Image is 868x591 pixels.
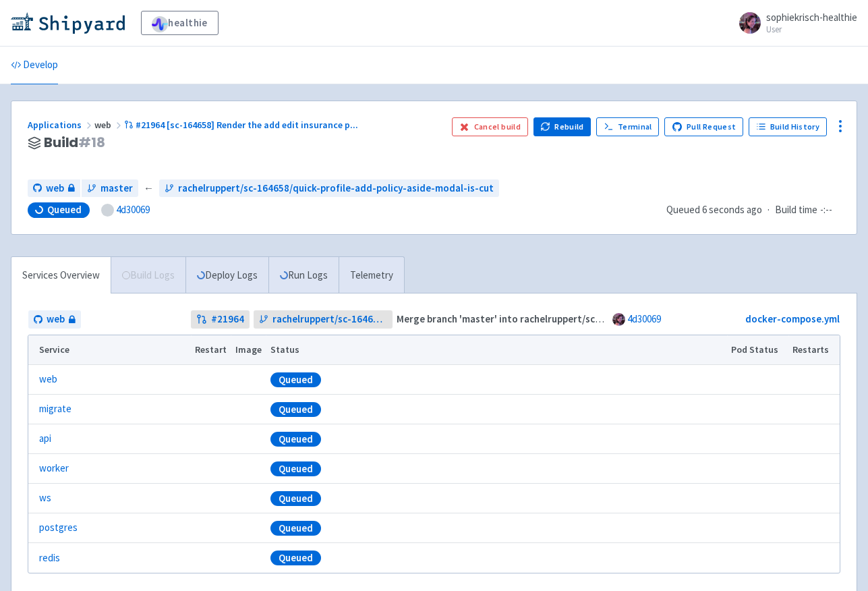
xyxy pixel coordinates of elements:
span: Build time [775,202,817,218]
div: Queued [270,432,321,447]
span: -:-- [820,202,832,218]
span: web [46,181,64,196]
div: Queued [270,461,321,476]
a: #21964 [191,310,250,329]
a: sophiekrisch-healthie User [731,12,857,34]
button: Cancel build [452,117,528,136]
a: postgres [39,520,78,536]
a: Telemetry [339,257,404,294]
a: healthie [141,11,219,35]
div: Queued [270,491,321,506]
a: Deploy Logs [185,257,268,294]
span: rachelruppert/sc-164658/quick-profile-add-policy-aside-modal-is-cut [178,181,494,196]
div: Queued [270,372,321,387]
a: master [82,179,138,198]
div: Queued [270,521,321,536]
a: 4d30069 [627,312,661,325]
a: Pull Request [664,117,743,136]
a: web [39,372,57,387]
a: web [28,179,80,198]
img: Shipyard logo [11,12,125,34]
small: User [766,25,857,34]
a: 4d30069 [116,203,150,216]
a: web [28,310,81,329]
a: rachelruppert/sc-164658/quick-profile-add-policy-aside-modal-is-cut [159,179,499,198]
span: sophiekrisch-healthie [766,11,857,24]
span: Build [44,135,105,150]
a: #21964 [sc-164658] Render the add edit insurance p... [124,119,360,131]
button: Rebuild [533,117,591,136]
span: master [100,181,133,196]
a: migrate [39,401,71,417]
span: Queued [47,203,82,217]
a: api [39,431,51,447]
a: worker [39,461,69,476]
strong: Merge branch 'master' into rachelruppert/sc-164658/quick-profile-add-policy-aside-modal-is-cut [397,312,836,325]
a: docker-compose.yml [745,312,840,325]
th: Restart [191,335,231,365]
span: # 18 [78,133,105,152]
th: Service [28,335,191,365]
span: #21964 [sc-164658] Render the add edit insurance p ... [136,119,358,131]
th: Restarts [788,335,840,365]
a: Build History [749,117,827,136]
a: Applications [28,119,94,131]
span: web [47,312,65,327]
a: ws [39,490,51,506]
a: Services Overview [11,257,111,294]
div: Queued [270,551,321,565]
div: Queued [270,402,321,417]
strong: # 21964 [211,312,244,327]
time: 6 seconds ago [702,203,762,216]
th: Status [266,335,726,365]
th: Pod Status [727,335,788,365]
span: web [94,119,124,131]
span: rachelruppert/sc-164658/quick-profile-add-policy-aside-modal-is-cut [272,312,387,327]
a: Develop [11,47,58,84]
a: Terminal [596,117,659,136]
a: rachelruppert/sc-164658/quick-profile-add-policy-aside-modal-is-cut [254,310,393,329]
th: Image [231,335,266,365]
span: ← [144,181,154,196]
a: Run Logs [268,257,339,294]
span: Queued [666,203,762,216]
div: · [666,202,840,218]
a: redis [39,551,60,566]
